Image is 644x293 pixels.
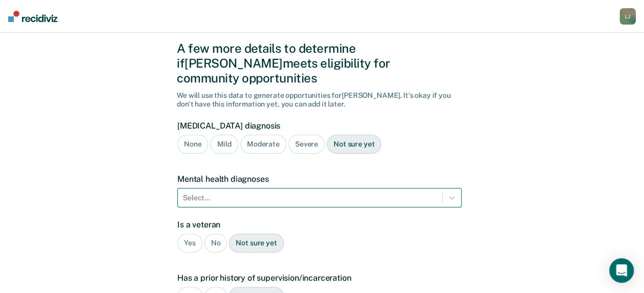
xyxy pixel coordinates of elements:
div: Open Intercom Messenger [609,258,634,283]
div: Severe [288,135,325,154]
div: Moderate [240,135,286,154]
button: LJ [619,8,636,25]
div: Yes [177,234,202,253]
div: Mild [210,135,238,154]
label: [MEDICAL_DATA] diagnosis [177,121,462,131]
div: L J [619,8,636,25]
img: Recidiviz [8,11,57,22]
div: A few more details to determine if [PERSON_NAME] meets eligibility for community opportunities [177,41,467,85]
div: None [177,135,208,154]
label: Is a veteran [177,220,462,229]
label: Has a prior history of supervision/incarceration [177,273,462,283]
div: We will use this data to generate opportunities for [PERSON_NAME] . It's okay if you don't have t... [177,91,467,109]
label: Mental health diagnoses [177,174,462,184]
div: Not sure yet [229,234,283,253]
div: No [204,234,227,253]
div: Not sure yet [327,135,381,154]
